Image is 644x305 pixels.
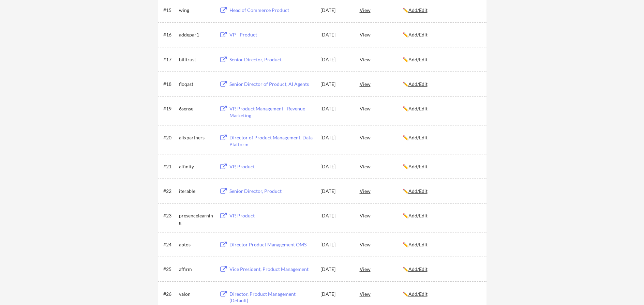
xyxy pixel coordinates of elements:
div: Vice President, Product Management [229,266,314,273]
div: Director Product Management OMS [229,241,314,248]
div: #18 [163,81,177,88]
div: View [360,4,403,16]
div: ✏️ [403,56,480,63]
div: floqast [179,81,213,88]
u: Add/Edit [408,188,428,194]
u: Add/Edit [408,81,428,87]
div: Senior Director, Product [229,188,314,195]
u: Add/Edit [408,32,428,37]
div: ✏️ [403,81,480,88]
u: Add/Edit [408,266,428,272]
div: VP, Product [229,212,314,219]
div: ✏️ [403,134,480,141]
div: [DATE] [320,81,350,88]
u: Add/Edit [408,106,428,111]
div: [DATE] [320,105,350,112]
div: #20 [163,134,177,141]
div: ✏️ [403,212,480,219]
div: Director of Product Management, Data Platform [229,134,314,148]
div: [DATE] [320,212,350,219]
div: #26 [163,291,177,298]
div: affirm [179,266,213,273]
div: addepar1 [179,31,213,38]
div: VP - Product [229,31,314,38]
div: [DATE] [320,163,350,170]
div: wing [179,7,213,14]
u: Add/Edit [408,57,428,62]
div: #16 [163,31,177,38]
u: Add/Edit [408,135,428,140]
div: View [360,102,403,115]
div: ✏️ [403,163,480,170]
div: ✏️ [403,7,480,14]
div: ✏️ [403,291,480,298]
div: ✏️ [403,188,480,195]
div: #25 [163,266,177,273]
div: #15 [163,7,177,14]
div: [DATE] [320,188,350,195]
div: View [360,53,403,65]
div: Senior Director, Product [229,56,314,63]
div: #21 [163,163,177,170]
div: Senior Director of Product, AI Agents [229,81,314,88]
u: Add/Edit [408,7,428,13]
div: 6sense [179,105,213,112]
div: View [360,185,403,197]
div: VP, Product [229,163,314,170]
div: ✏️ [403,266,480,273]
u: Add/Edit [408,242,428,247]
div: [DATE] [320,266,350,273]
div: billtrust [179,56,213,63]
div: View [360,28,403,41]
div: aptos [179,241,213,248]
div: [DATE] [320,56,350,63]
div: ✏️ [403,105,480,112]
div: View [360,131,403,143]
div: [DATE] [320,241,350,248]
div: [DATE] [320,31,350,38]
div: View [360,263,403,275]
div: affinity [179,163,213,170]
u: Add/Edit [408,213,428,218]
div: valon [179,291,213,298]
div: presencelearning [179,212,213,226]
div: #23 [163,212,177,219]
div: Head of Commerce Product [229,7,314,14]
u: Add/Edit [408,291,428,297]
div: View [360,209,403,222]
div: View [360,238,403,250]
div: View [360,288,403,300]
div: View [360,78,403,90]
div: iterable [179,188,213,195]
div: #22 [163,188,177,195]
u: Add/Edit [408,164,428,169]
div: ✏️ [403,31,480,38]
div: #19 [163,105,177,112]
div: [DATE] [320,134,350,141]
div: #17 [163,56,177,63]
div: VP, Product Management - Revenue Marketing [229,105,314,119]
div: [DATE] [320,7,350,14]
div: ✏️ [403,241,480,248]
div: #24 [163,241,177,248]
div: Director, Product Management (Default) [229,291,314,304]
div: View [360,160,403,172]
div: alixpartners [179,134,213,141]
div: [DATE] [320,291,350,298]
